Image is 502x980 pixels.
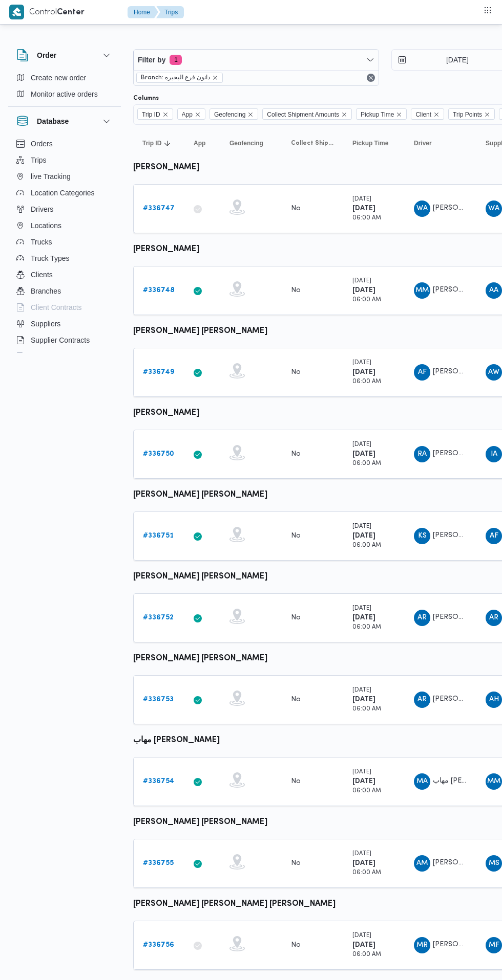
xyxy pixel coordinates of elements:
[142,139,161,147] span: Trip ID; Sorted in descending order
[170,55,182,65] span: 1 active filters
[291,450,301,459] div: No
[133,94,159,102] label: Columns
[31,285,61,297] span: Branches
[262,108,352,120] span: Collect Shipment Amounts
[352,524,371,529] small: [DATE]
[12,217,117,234] button: Locations
[143,203,175,215] a: #336747
[433,450,491,457] span: [PERSON_NAME]
[352,369,375,375] b: [DATE]
[12,234,117,250] button: Trucks
[143,694,174,706] a: #336753
[417,610,427,626] span: AR
[411,108,444,120] span: Client
[128,6,158,18] button: Home
[291,368,301,377] div: No
[341,112,347,118] button: Remove Collect Shipment Amounts from selection in this group
[143,939,174,951] a: #336756
[136,73,223,83] span: Branch: دانون فرع البحيره
[352,205,375,212] b: [DATE]
[12,266,117,283] button: Clients
[416,937,428,953] span: MR
[31,318,60,330] span: Suppliers
[8,136,121,357] div: Database
[291,531,301,541] div: No
[133,409,199,417] b: [PERSON_NAME]
[8,70,121,106] div: Order
[352,614,375,621] b: [DATE]
[352,851,371,857] small: [DATE]
[352,379,381,385] small: 06:00 AM
[348,135,400,151] button: Pickup Time
[137,108,173,120] span: Trip ID
[12,168,117,185] button: live Tracking
[12,348,117,365] button: Devices
[142,109,160,120] span: Trip ID
[352,870,381,876] small: 06:00 AM
[225,135,277,151] button: Geofencing
[143,860,174,866] b: # 336755
[491,446,497,462] span: IA
[16,49,113,61] button: Order
[414,855,430,872] div: Ahmad Muhammad Saaid Abadalsmd Aljmsai
[486,282,502,299] div: Ali Abadallah Abadalsmd Aljsamai
[414,692,430,708] div: Abadaljlail Rad Muhammad Abadalsalhain
[12,250,117,266] button: Truck Types
[489,692,499,708] span: AH
[356,108,407,120] span: Pickup Time
[12,136,117,152] button: Orders
[414,773,430,790] div: Muhab Alsaid Shhatah Alamsairi
[214,109,245,120] span: Geofencing
[433,286,491,293] span: [PERSON_NAME]
[414,937,430,953] div: Muhammad Rajab Saif Alnasar Saad Alaam
[212,75,218,81] button: remove selected entity
[177,108,205,120] span: App
[12,316,117,332] button: Suppliers
[182,109,193,120] span: App
[414,610,430,626] div: Amaro Rajab Abadalamunam Muhammad Alshrqaoi
[352,696,375,703] b: [DATE]
[291,613,301,622] div: No
[414,201,430,217] div: Wlaid Ahmad Mahmood Alamsairi
[31,350,56,363] span: Devices
[156,6,184,18] button: Trips
[352,196,371,202] small: [DATE]
[414,528,430,544] div: Khald Sadiq Abadalihafz Ahmad Aodh
[31,203,53,215] span: Drivers
[488,201,499,217] span: WA
[133,818,267,826] b: [PERSON_NAME] [PERSON_NAME]
[486,937,502,953] div: Muhammad Fozai Ahmad Khatab
[267,109,339,120] span: Collect Shipment Amounts
[414,282,430,299] div: Muhammad Mahmood Alsaid Azam
[143,778,174,785] b: # 336754
[291,139,334,147] span: Collect Shipment Amounts
[415,282,429,299] span: MM
[414,364,430,381] div: Ahmad Fozai Ahmad Alazalai
[133,900,336,908] b: [PERSON_NAME] [PERSON_NAME] [PERSON_NAME]
[448,108,495,120] span: Trip Points
[143,369,174,375] b: # 336749
[31,301,82,314] span: Client Contracts
[417,446,427,462] span: RA
[31,236,52,248] span: Trucks
[12,283,117,299] button: Branches
[414,446,430,462] div: Rajab Abadalamunam Bsaioni Shaban
[352,860,375,866] b: [DATE]
[247,112,254,118] button: Remove Geofencing from selection in this group
[143,366,174,378] a: #336749
[396,112,402,118] button: Remove Pickup Time from selection in this group
[143,614,174,621] b: # 336752
[453,109,482,120] span: Trip Points
[31,334,90,346] span: Supplier Contracts
[489,937,499,953] span: MF
[229,139,263,147] span: Geofencing
[31,219,61,232] span: Locations
[488,364,499,381] span: AW
[490,528,498,544] span: AF
[352,442,371,448] small: [DATE]
[31,269,53,281] span: Clients
[489,610,498,626] span: AR
[487,773,500,790] span: MM
[12,332,117,348] button: Supplier Contracts
[12,201,117,217] button: Drivers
